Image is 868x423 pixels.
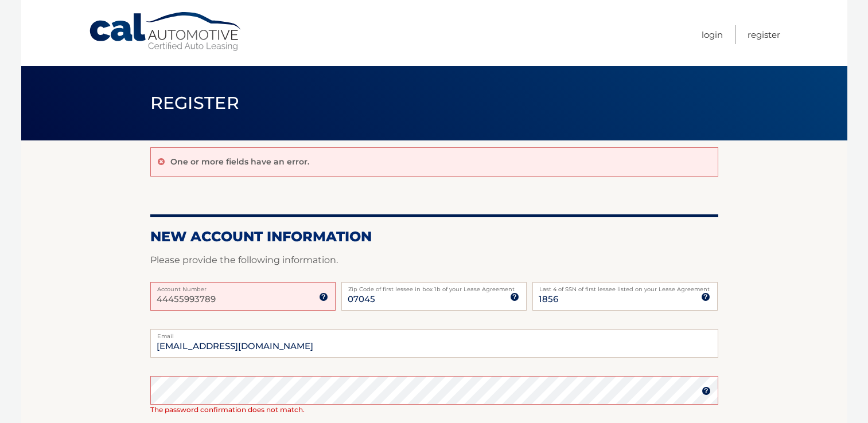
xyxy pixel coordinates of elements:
[532,282,718,291] label: Last 4 of SSN of first lessee listed on your Lease Agreement
[532,282,718,311] input: SSN or EIN (last 4 digits only)
[702,386,711,395] img: tooltip.svg
[150,405,305,414] span: The password confirmation does not match.
[341,282,527,291] label: Zip Code of first lessee in box 1b of your Lease Agreement
[150,228,718,245] h2: New Account Information
[150,282,336,291] label: Account Number
[150,329,718,358] input: Email
[701,292,710,301] img: tooltip.svg
[702,25,723,44] a: Login
[150,282,336,311] input: Account Number
[150,92,240,113] span: Register
[748,25,780,44] a: Register
[88,11,243,52] a: Cal Automotive
[150,329,718,338] label: Email
[319,292,328,301] img: tooltip.svg
[341,282,527,311] input: Zip Code
[510,292,519,301] img: tooltip.svg
[170,156,309,167] p: One or more fields have an error.
[150,252,718,268] p: Please provide the following information.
